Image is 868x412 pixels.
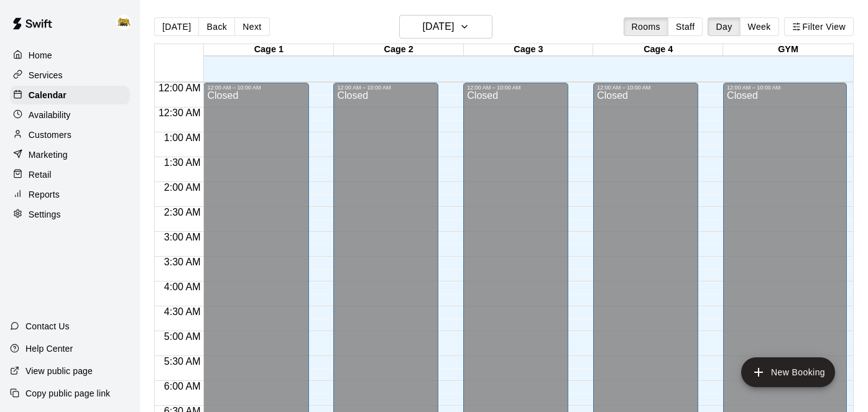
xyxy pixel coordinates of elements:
div: Cage 4 [593,44,723,56]
span: 4:00 AM [161,282,204,292]
span: 12:00 AM [155,83,204,93]
div: 12:00 AM – 10:00 AM [597,85,695,91]
p: Help Center [25,342,73,355]
a: Settings [10,205,130,224]
a: Reports [10,185,130,204]
span: 5:30 AM [161,356,204,367]
p: Contact Us [25,320,70,332]
div: HITHOUSE ABBY [114,10,140,35]
div: Cage 3 [464,44,594,56]
a: Services [10,66,130,85]
span: 2:00 AM [161,182,204,193]
a: Retail [10,165,130,184]
a: Marketing [10,145,130,164]
button: Filter View [784,17,854,36]
button: Back [198,17,235,36]
button: [DATE] [399,15,492,39]
button: Rooms [624,17,668,36]
p: Retail [29,168,52,181]
p: Marketing [29,149,68,161]
p: Reports [29,188,60,201]
span: 12:30 AM [155,108,204,118]
div: Cage 1 [204,44,334,56]
h6: [DATE] [422,18,454,35]
p: Home [29,49,52,62]
p: View public page [25,365,93,377]
span: 1:30 AM [161,157,204,168]
a: Customers [10,126,130,144]
p: Settings [29,208,61,221]
p: Availability [29,109,71,121]
button: [DATE] [154,17,199,36]
span: 5:00 AM [161,331,204,342]
p: Customers [29,129,72,141]
img: HITHOUSE ABBY [116,15,131,30]
div: 12:00 AM – 10:00 AM [207,85,305,91]
button: Week [740,17,779,36]
span: 4:30 AM [161,306,204,317]
span: 2:30 AM [161,207,204,217]
a: Home [10,46,130,65]
button: Day [708,17,740,36]
span: 1:00 AM [161,132,204,143]
span: 3:30 AM [161,257,204,267]
p: Calendar [29,89,67,101]
div: 12:00 AM – 10:00 AM [467,85,565,91]
div: GYM [723,44,853,56]
a: Calendar [10,86,130,104]
div: Cage 2 [334,44,464,56]
p: Services [29,69,63,81]
div: 12:00 AM – 10:00 AM [727,85,843,91]
p: Copy public page link [25,387,110,400]
div: 12:00 AM – 10:00 AM [337,85,435,91]
span: 3:00 AM [161,232,204,242]
button: Staff [668,17,703,36]
button: add [741,357,835,387]
button: Next [234,17,269,36]
a: Availability [10,106,130,124]
span: 6:00 AM [161,381,204,391]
